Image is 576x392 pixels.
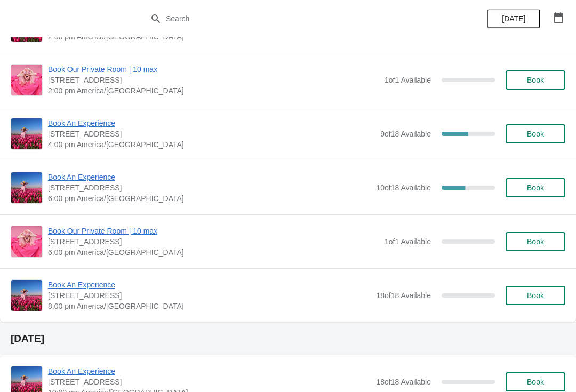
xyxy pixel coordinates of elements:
[506,124,565,143] button: Book
[48,64,379,75] span: Book Our Private Room | 10 max
[11,226,42,257] img: Book Our Private Room | 10 max | 1815 N. Milwaukee Ave., Chicago, IL 60647 | 6:00 pm America/Chicago
[48,301,371,311] span: 8:00 pm America/[GEOGRAPHIC_DATA]
[506,372,565,391] button: Book
[527,237,544,246] span: Book
[506,178,565,197] button: Book
[48,193,371,204] span: 6:00 pm America/[GEOGRAPHIC_DATA]
[48,75,379,85] span: [STREET_ADDRESS]
[48,279,371,290] span: Book An Experience
[527,183,544,192] span: Book
[48,129,375,139] span: [STREET_ADDRESS]
[48,85,379,96] span: 2:00 pm America/[GEOGRAPHIC_DATA]
[502,14,525,23] span: [DATE]
[380,130,431,138] span: 9 of 18 Available
[48,377,371,387] span: [STREET_ADDRESS]
[385,237,431,246] span: 1 of 1 Available
[11,333,565,344] h2: [DATE]
[48,172,371,182] span: Book An Experience
[11,65,42,95] img: Book Our Private Room | 10 max | 1815 N. Milwaukee Ave., Chicago, IL 60647 | 2:00 pm America/Chicago
[11,280,42,311] img: Book An Experience | 1815 North Milwaukee Avenue, Chicago, IL, USA | 8:00 pm America/Chicago
[487,9,540,28] button: [DATE]
[48,247,379,258] span: 6:00 pm America/[GEOGRAPHIC_DATA]
[48,236,379,247] span: [STREET_ADDRESS]
[527,130,544,138] span: Book
[48,182,371,193] span: [STREET_ADDRESS]
[48,366,371,377] span: Book An Experience
[527,291,544,300] span: Book
[527,378,544,386] span: Book
[165,9,432,28] input: Search
[48,290,371,301] span: [STREET_ADDRESS]
[376,291,431,300] span: 18 of 18 Available
[48,118,375,129] span: Book An Experience
[11,172,42,203] img: Book An Experience | 1815 North Milwaukee Avenue, Chicago, IL, USA | 6:00 pm America/Chicago
[385,76,431,84] span: 1 of 1 Available
[376,378,431,386] span: 18 of 18 Available
[527,76,544,84] span: Book
[506,286,565,305] button: Book
[506,232,565,251] button: Book
[48,226,379,236] span: Book Our Private Room | 10 max
[506,70,565,90] button: Book
[376,183,431,192] span: 10 of 18 Available
[48,139,375,150] span: 4:00 pm America/[GEOGRAPHIC_DATA]
[11,118,42,149] img: Book An Experience | 1815 North Milwaukee Avenue, Chicago, IL, USA | 4:00 pm America/Chicago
